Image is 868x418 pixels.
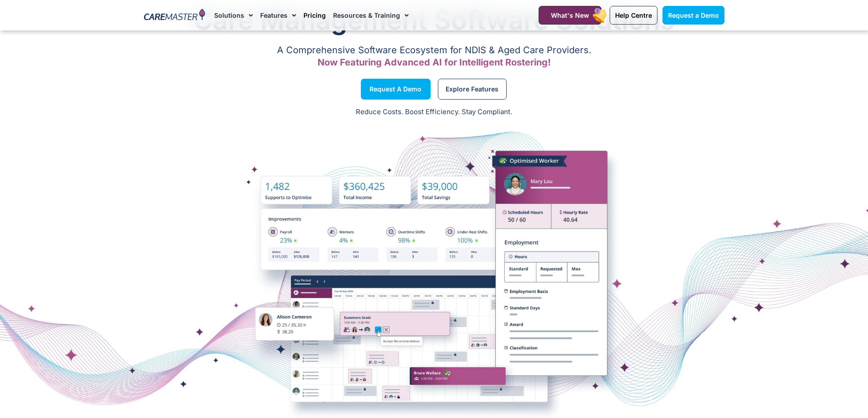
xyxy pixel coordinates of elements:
a: Help Centre [610,6,657,25]
a: What's New [539,6,601,25]
span: Help Centre [615,11,652,19]
span: Request a Demo [668,11,719,19]
span: Now Featuring Advanced AI for Intelligent Rostering! [318,57,551,68]
p: A Comprehensive Software Ecosystem for NDIS & Aged Care Providers. [144,47,724,53]
span: What's New [551,11,589,19]
a: Explore Features [438,79,507,100]
img: CareMaster Logo [144,9,205,22]
a: Request a Demo [663,6,724,25]
a: Request a Demo [361,79,431,100]
span: Request a Demo [370,87,421,91]
p: Reduce Costs. Boost Efficiency. Stay Compliant. [5,107,863,117]
span: Explore Features [446,87,498,91]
